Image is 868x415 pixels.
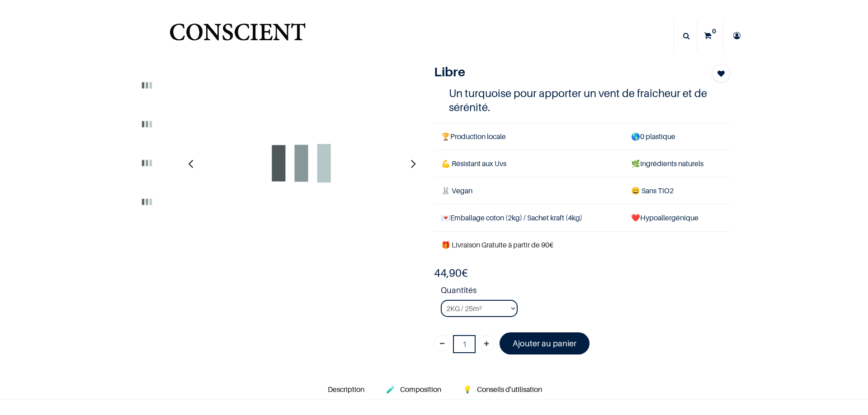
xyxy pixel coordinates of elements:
[328,385,364,394] span: Description
[441,159,506,168] span: 💪 Résistant aux Uvs
[400,385,441,394] span: Composition
[500,332,590,354] a: Ajouter au panier
[477,385,542,394] span: Conseils d'utilisation
[624,205,730,232] td: ❤️Hypoallergénique
[386,385,395,394] span: 🧪
[434,64,686,79] h1: Libre
[434,205,624,232] td: Emballage coton (2kg) / Sachet kraft (4kg)
[441,284,730,300] strong: Quantités
[463,385,472,394] span: 💡
[130,146,164,180] img: Product image
[513,339,576,348] font: Ajouter au panier
[130,69,164,102] img: Product image
[168,18,307,54] img: Conscient
[130,107,164,141] img: Product image
[441,186,472,195] span: 🐰 Vegan
[130,185,164,219] img: Product image
[698,20,723,51] a: 0
[712,64,730,82] button: Add to wishlist
[631,132,640,141] span: 🌎
[441,240,553,249] font: 🎁 Livraison Gratuite à partir de 90€
[624,150,730,177] td: Ingrédients naturels
[434,123,624,150] td: Production locale
[202,64,401,263] img: Product image
[631,186,646,195] span: 😄 S
[449,86,716,114] h4: Un turquoise pour apporter un vent de fraîcheur et de sérénité.
[434,266,468,280] b: €
[434,335,450,351] a: Supprimer
[710,27,718,36] sup: 0
[441,132,450,141] span: 🏆
[631,159,640,168] span: 🌿
[434,266,462,280] span: 44,90
[168,18,307,54] a: Logo of Conscient
[717,68,725,79] span: Add to wishlist
[624,177,730,204] td: ans TiO2
[441,213,450,222] span: 💌
[478,335,495,351] a: Ajouter
[624,123,730,150] td: 0 plastique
